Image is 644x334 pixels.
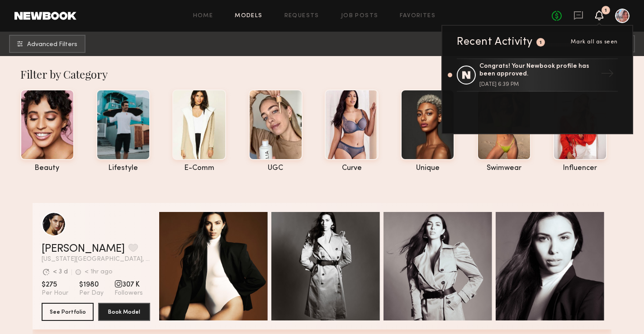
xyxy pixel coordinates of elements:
[571,39,618,45] span: Mark all as seen
[172,165,226,172] div: e-comm
[79,289,104,297] span: Per Day
[249,165,303,172] div: UGC
[9,35,85,53] button: Advanced Filters
[477,165,531,172] div: swimwear
[98,303,150,321] button: Book Model
[20,165,74,172] div: beauty
[401,165,455,172] div: unique
[42,303,94,321] button: See Portfolio
[42,256,150,263] span: [US_STATE][GEOGRAPHIC_DATA], [GEOGRAPHIC_DATA]
[457,37,533,47] div: Recent Activity
[85,269,113,275] div: < 1hr ago
[79,280,104,289] span: $1980
[42,289,68,297] span: Per Hour
[193,13,213,19] a: Home
[479,63,597,78] div: Congrats! Your Newbook profile has been approved.
[96,165,150,172] div: lifestyle
[325,165,379,172] div: curve
[42,280,68,289] span: $275
[400,13,436,19] a: Favorites
[114,289,143,297] span: Followers
[605,8,607,13] div: 1
[53,269,68,275] div: < 3 d
[553,165,607,172] div: influencer
[457,58,618,92] a: Congrats! Your Newbook profile has been approved.[DATE] 6:39 PM→
[284,13,319,19] a: Requests
[20,67,633,81] div: Filter by Category
[479,82,597,87] div: [DATE] 6:39 PM
[597,63,618,87] div: →
[42,244,125,254] a: [PERSON_NAME]
[114,280,143,289] span: 307 K
[235,13,262,19] a: Models
[540,40,542,45] div: 1
[27,42,77,48] span: Advanced Filters
[341,13,379,19] a: Job Posts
